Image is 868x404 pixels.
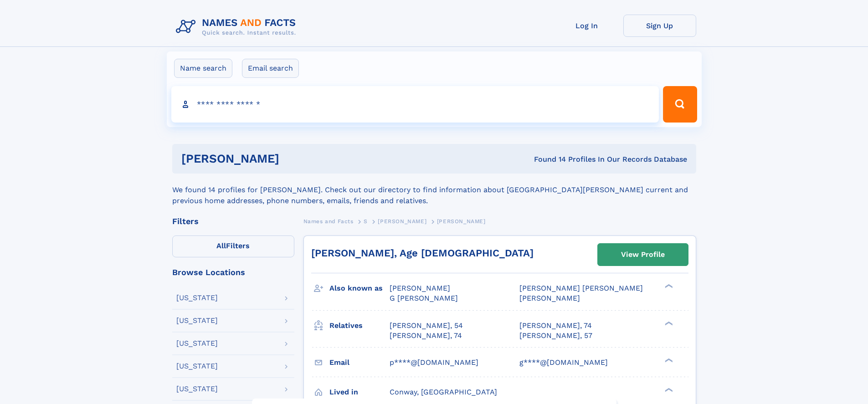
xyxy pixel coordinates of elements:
span: S [364,218,368,225]
span: [PERSON_NAME] [378,218,426,225]
a: [PERSON_NAME], Age [DEMOGRAPHIC_DATA] [311,247,534,259]
a: Log In [550,15,623,37]
div: ❯ [663,387,673,393]
a: Sign Up [623,15,696,37]
label: Email search [242,59,299,78]
div: ❯ [663,320,673,326]
label: Filters [172,235,294,257]
a: [PERSON_NAME], 54 [390,321,463,331]
span: Conway, [GEOGRAPHIC_DATA] [390,388,497,396]
button: Search Button [663,86,697,123]
div: We found 14 profiles for [PERSON_NAME]. Check out our directory to find information about [GEOGRA... [172,174,696,206]
a: View Profile [598,244,688,266]
span: [PERSON_NAME] [PERSON_NAME] [519,284,643,292]
h3: Lived in [329,384,390,400]
a: [PERSON_NAME], 57 [519,331,592,341]
h3: Relatives [329,318,390,333]
div: [US_STATE] [176,317,218,324]
div: [US_STATE] [176,294,218,302]
div: ❯ [663,357,673,363]
div: [US_STATE] [176,340,218,347]
div: Filters [172,217,294,225]
div: ❯ [663,283,673,289]
input: search input [171,86,659,123]
span: [PERSON_NAME] [519,294,580,302]
span: [PERSON_NAME] [390,284,450,292]
a: Names and Facts [303,215,354,227]
a: [PERSON_NAME], 74 [519,321,592,331]
label: Name search [174,59,232,78]
h3: Email [329,355,390,370]
a: [PERSON_NAME], 74 [390,331,462,341]
span: G [PERSON_NAME] [390,294,458,302]
span: [PERSON_NAME] [437,218,486,225]
div: Browse Locations [172,268,294,276]
div: [US_STATE] [176,385,218,393]
span: All [216,241,226,250]
a: [PERSON_NAME] [378,215,426,227]
h1: [PERSON_NAME] [181,153,407,164]
div: [US_STATE] [176,363,218,370]
div: Found 14 Profiles In Our Records Database [406,154,687,164]
img: Logo Names and Facts [172,15,303,39]
div: View Profile [621,244,665,265]
h3: Also known as [329,281,390,296]
a: S [364,215,368,227]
